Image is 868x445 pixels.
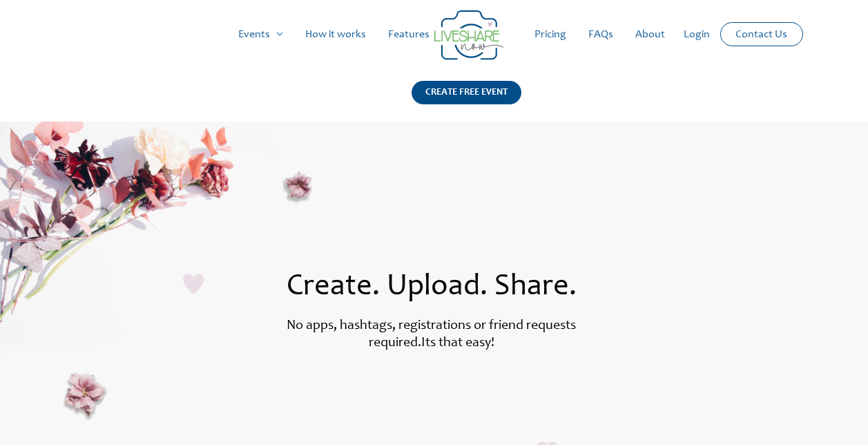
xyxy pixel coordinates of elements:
[412,81,521,104] div: CREATE FREE EVENT
[624,12,676,57] a: About
[287,319,576,350] label: No apps, hashtags, registrations or friend requests required.
[287,272,577,303] span: Create. Upload. Share.
[24,12,844,57] nav: Site Navigation
[523,12,577,57] a: Pricing
[577,12,624,57] a: FAQs
[724,23,798,46] a: Contact Us
[377,12,441,57] a: Features
[673,12,721,57] a: Login
[294,12,377,57] a: How it works
[412,81,521,122] a: CREATE FREE EVENT
[227,12,294,57] a: Events
[421,337,494,350] label: Its that easy!
[434,10,503,60] img: Group 14 | Live Photo Slideshow for Events | Create Free Events Album for Any Occasion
